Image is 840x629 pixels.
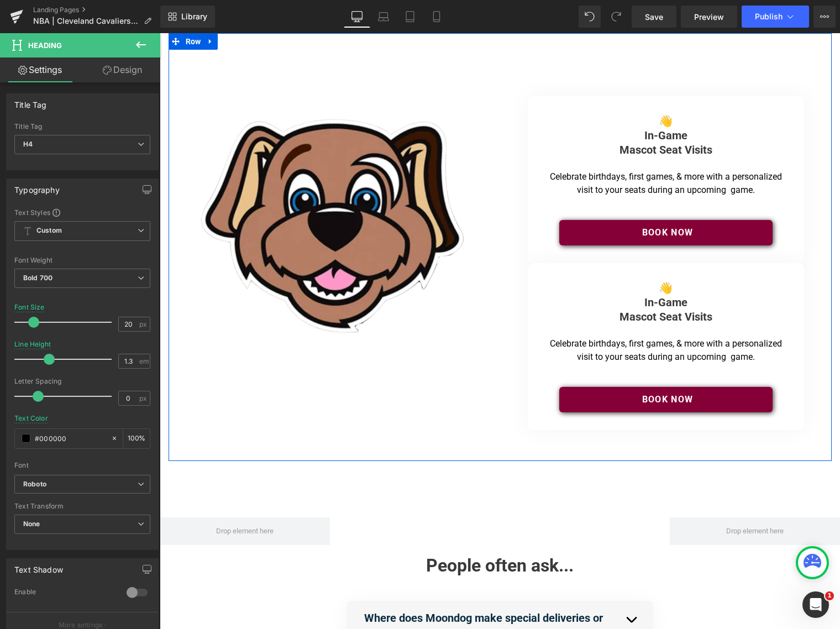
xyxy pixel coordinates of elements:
span: Heading [28,41,62,50]
span: px [139,395,149,402]
iframe: Intercom live chat [802,591,829,618]
div: Font [14,462,150,469]
a: Tablet [397,6,423,28]
span: em [139,358,149,365]
span: Save [645,11,663,23]
span: Book NOw [482,194,533,205]
a: Desktop [344,6,370,28]
a: Mobile [423,6,450,28]
button: Redo [605,6,627,28]
p: Celebrate birthdays, first games, & more with a personalized visit to your seats during an upcomi... [389,304,624,331]
b: H4 [23,140,33,148]
h1: People often ask... [170,519,511,546]
button: Undo [579,6,601,28]
a: Design [82,57,162,82]
a: New Library [160,6,215,28]
button: More [813,6,836,28]
p: Celebrate birthdays, first games, & more with a personalized visit to your seats during an upcomi... [389,137,624,164]
div: Text Styles [14,208,150,217]
h4: 👋 [386,248,627,262]
span: Publish [755,12,783,21]
strong: Mascot Seat Visits [460,277,553,290]
h4: 👋 [386,81,627,95]
strong: Mascot Seat Visits [460,110,553,123]
span: 1 [825,591,834,600]
strong: In-Game [485,96,528,109]
div: Font Size [14,303,45,311]
b: Bold 700 [23,274,53,282]
div: Font Weight [14,256,150,264]
span: Preview [694,11,724,23]
strong: In-Game [485,263,528,276]
div: Text Shadow [14,559,63,574]
a: Landing Pages [33,6,160,14]
a: Book NOw [400,187,613,212]
b: Custom [36,226,62,235]
i: Roboto [23,480,46,489]
span: NBA | Cleveland Cavaliers | Moondog [33,17,139,25]
div: Enable [14,588,116,599]
input: Color [35,432,106,444]
div: Typography [14,179,60,195]
div: Line Height [14,340,51,348]
div: Text Transform [14,502,150,510]
b: None [23,520,40,528]
div: Title Tag [14,123,150,130]
a: Book NOw [400,354,613,379]
button: Publish [742,6,809,28]
div: Letter Spacing [14,378,150,385]
div: Title Tag [14,94,47,109]
span: Library [181,12,207,22]
span: px [139,321,149,328]
span: Book NOw [482,361,533,371]
a: Preview [681,6,737,28]
a: Laptop [370,6,397,28]
strong: Where does Moondog make special deliveries or appearances ? [204,578,443,608]
div: Text Color [14,415,48,422]
div: % [123,429,150,448]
